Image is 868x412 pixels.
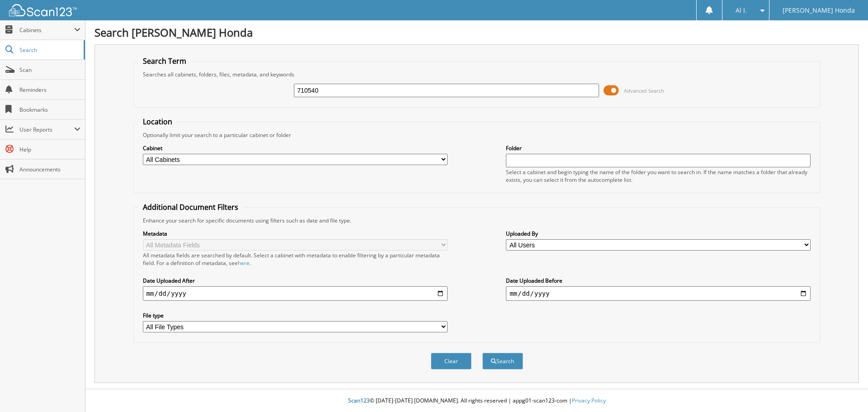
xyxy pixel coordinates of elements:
[19,66,80,74] span: Scan
[19,146,80,153] span: Help
[138,117,177,127] legend: Location
[506,144,811,152] label: Folder
[138,56,191,66] legend: Search Term
[138,131,816,139] div: Optionally limit your search to a particular cabinet or folder
[19,26,74,34] span: Cabinets
[9,4,77,16] img: scan123-logo-white.svg
[823,369,868,412] iframe: Chat Widget
[506,168,811,184] div: Select a cabinet and begin typing the name of the folder you want to search in. If the name match...
[482,353,523,369] button: Search
[143,230,448,237] label: Metadata
[94,25,859,40] h1: Search [PERSON_NAME] Honda
[143,277,448,284] label: Date Uploaded After
[143,286,448,301] input: start
[19,106,80,114] span: Bookmarks
[143,312,448,319] label: File type
[572,397,606,404] a: Privacy Policy
[506,286,811,301] input: end
[736,8,747,13] span: Al I.
[19,166,80,173] span: Announcements
[143,144,448,152] label: Cabinet
[431,353,472,369] button: Clear
[143,251,448,267] div: All metadata fields are searched by default. Select a cabinet with metadata to enable filtering b...
[783,8,855,13] span: [PERSON_NAME] Honda
[624,87,664,94] span: Advanced Search
[19,126,74,133] span: User Reports
[138,202,243,212] legend: Additional Document Filters
[506,230,811,237] label: Uploaded By
[138,71,816,78] div: Searches all cabinets, folders, files, metadata, and keywords
[138,217,816,224] div: Enhance your search for specific documents using filters such as date and file type.
[238,259,250,267] a: here
[348,397,370,404] span: Scan123
[19,46,79,54] span: Search
[85,390,868,412] div: © [DATE]-[DATE] [DOMAIN_NAME]. All rights reserved | appg01-scan123-com |
[506,277,811,284] label: Date Uploaded Before
[19,86,80,94] span: Reminders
